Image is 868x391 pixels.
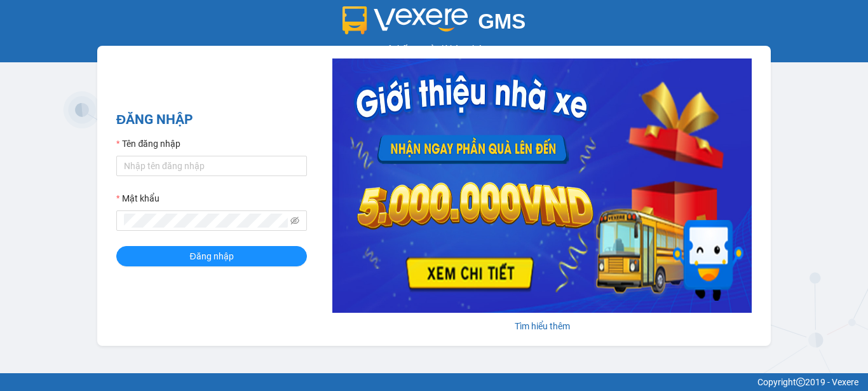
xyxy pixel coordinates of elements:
[3,42,865,56] div: Hệ thống quản lý hàng hóa
[116,191,159,205] label: Mật khẩu
[478,10,526,33] span: GMS
[342,19,526,29] a: GMS
[116,137,180,151] label: Tên đăng nhập
[342,6,468,34] img: logo 2
[116,156,307,176] input: Tên đăng nhập
[796,378,805,387] span: copyright
[189,249,233,263] span: Đăng nhập
[290,216,299,225] span: eye-invisible
[332,319,752,333] div: Tìm hiểu thêm
[332,58,752,313] img: banner-0
[124,214,288,228] input: Mật khẩu
[116,109,307,130] h2: ĐĂNG NHẬP
[116,246,307,266] button: Đăng nhập
[10,375,858,389] div: Copyright 2019 - Vexere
